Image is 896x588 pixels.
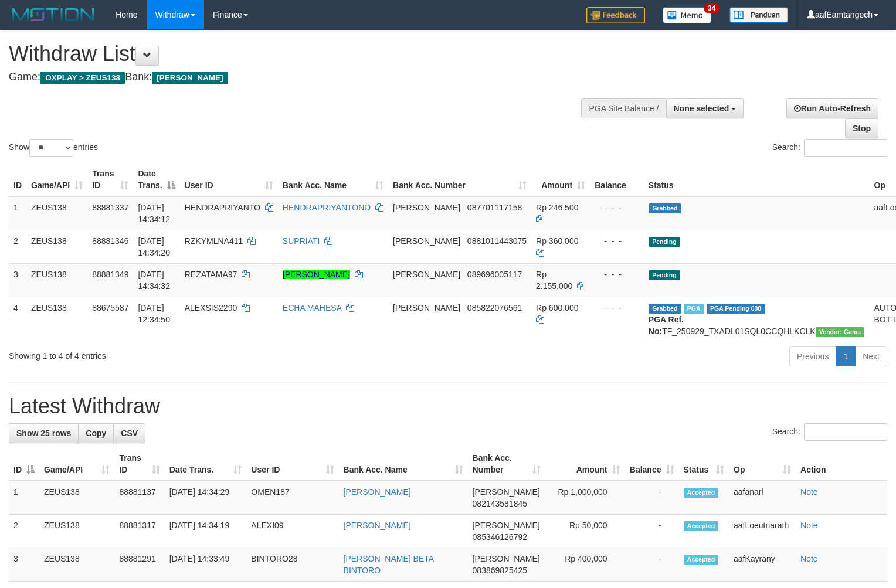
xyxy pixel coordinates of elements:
[393,270,460,279] span: [PERSON_NAME]
[9,196,26,230] td: 1
[40,72,125,84] span: OXPLAY > ZEUS138
[9,163,26,196] th: ID
[800,554,818,563] a: Note
[536,203,578,212] span: Rp 246.500
[729,7,788,23] img: panduan.png
[704,3,719,13] span: 34
[9,6,98,23] img: MOTION_logo.png
[545,447,625,481] th: Amount: activate to sort column ascending
[625,447,679,481] th: Balance: activate to sort column ascending
[278,163,388,196] th: Bank Acc. Name: activate to sort column ascending
[283,236,320,246] a: SUPRIATI
[92,203,128,212] span: 88881337
[9,515,39,548] td: 2
[800,487,818,497] a: Note
[468,447,546,481] th: Bank Acc. Number: activate to sort column ascending
[590,163,644,196] th: Balance
[344,521,411,530] a: [PERSON_NAME]
[344,487,411,497] a: [PERSON_NAME]
[625,481,679,515] td: -
[536,236,578,246] span: Rp 360.000
[78,423,114,443] a: Copy
[26,297,87,342] td: ZEUS138
[92,236,128,246] span: 88881346
[9,263,26,297] td: 3
[9,345,365,362] div: Showing 1 to 4 of 4 entries
[29,139,73,157] select: Showentries
[467,236,527,246] span: Copy 0881011443075 to clipboard
[9,42,586,66] h1: Withdraw List
[467,270,522,279] span: Copy 089696005117 to clipboard
[9,230,26,263] td: 2
[545,515,625,548] td: Rp 50,000
[283,270,350,279] a: [PERSON_NAME]
[9,72,586,83] h4: Game: Bank:
[684,488,719,498] span: Accepted
[185,203,260,212] span: HENDRAPRIYANTO
[473,554,540,563] span: [PERSON_NAME]
[625,515,679,548] td: -
[545,481,625,515] td: Rp 1,000,000
[684,521,719,531] span: Accepted
[246,515,338,548] td: ALEXI09
[800,521,818,530] a: Note
[729,515,796,548] td: aafLoeutnarath
[39,515,114,548] td: ZEUS138
[185,270,237,279] span: REZATAMA97
[473,521,540,530] span: [PERSON_NAME]
[595,235,639,247] div: - - -
[26,163,87,196] th: Game/API: activate to sort column ascending
[133,163,179,196] th: Date Trans.: activate to sort column descending
[649,237,680,247] span: Pending
[836,346,856,366] a: 1
[9,423,79,443] a: Show 25 rows
[649,270,680,280] span: Pending
[663,7,712,23] img: Button%20Memo.svg
[165,447,247,481] th: Date Trans.: activate to sort column ascending
[581,98,666,118] div: PGA Site Balance /
[796,447,887,481] th: Action
[138,203,170,224] span: [DATE] 14:34:12
[26,196,87,230] td: ZEUS138
[393,303,460,312] span: [PERSON_NAME]
[138,303,170,324] span: [DATE] 12:34:50
[816,327,865,337] span: Vendor URL: https://trx31.1velocity.biz
[339,447,468,481] th: Bank Acc. Name: activate to sort column ascending
[595,202,639,213] div: - - -
[39,548,114,582] td: ZEUS138
[789,346,836,366] a: Previous
[165,515,247,548] td: [DATE] 14:34:19
[16,429,71,438] span: Show 25 rows
[649,304,681,314] span: Grabbed
[39,481,114,515] td: ZEUS138
[595,302,639,314] div: - - -
[644,163,870,196] th: Status
[729,447,796,481] th: Op: activate to sort column ascending
[388,163,531,196] th: Bank Acc. Number: activate to sort column ascending
[845,118,878,138] a: Stop
[707,304,765,314] span: PGA Pending
[536,303,578,312] span: Rp 600.000
[684,304,704,314] span: Marked by aafpengsreynich
[473,487,540,497] span: [PERSON_NAME]
[185,303,237,312] span: ALEXSIS2290
[26,263,87,297] td: ZEUS138
[467,203,522,212] span: Copy 087701117158 to clipboard
[87,163,133,196] th: Trans ID: activate to sort column ascending
[855,346,887,366] a: Next
[772,423,887,441] label: Search:
[9,139,98,157] label: Show entries
[684,555,719,565] span: Accepted
[246,548,338,582] td: BINTORO28
[86,429,106,438] span: Copy
[121,429,138,438] span: CSV
[467,303,522,312] span: Copy 085822076561 to clipboard
[9,481,39,515] td: 1
[114,515,164,548] td: 88881317
[786,98,878,118] a: Run Auto-Refresh
[113,423,145,443] a: CSV
[283,203,371,212] a: HENDRAPRIYANTONO
[531,163,590,196] th: Amount: activate to sort column ascending
[9,297,26,342] td: 4
[114,548,164,582] td: 88881291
